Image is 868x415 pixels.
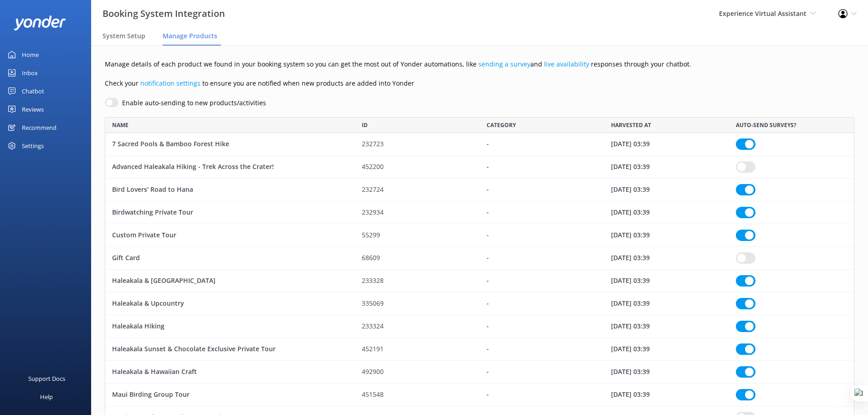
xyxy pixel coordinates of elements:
div: Maui Birding Group Tour [105,384,355,406]
div: - [480,384,605,406]
div: - [480,201,605,224]
div: - [480,315,605,338]
div: Haleakala & Iao Valley [105,270,355,292]
div: - [480,247,605,270]
div: Haleakala Hiking [105,315,355,338]
div: 55299 [355,224,480,247]
div: 19 Aug 25 03:39 [604,338,729,361]
div: 232723 [355,133,480,156]
div: 68609 [355,247,480,270]
div: row [105,361,854,384]
div: 232724 [355,179,480,201]
div: Recommend [22,118,56,137]
div: 19 Aug 25 03:39 [604,224,729,247]
div: - [480,270,605,292]
div: - [480,361,605,384]
div: row [105,315,854,338]
div: 19 Aug 25 03:39 [604,179,729,201]
div: row [105,384,854,406]
div: Reviews [22,100,44,118]
div: Bird Lovers' Road to Hana [105,179,355,201]
span: ID [362,121,368,129]
div: 7 Sacred Pools & Bamboo Forest Hike [105,133,355,156]
span: CATEGORY [487,121,516,129]
span: Manage Products [163,31,217,41]
div: Settings [22,137,44,155]
div: 452200 [355,156,480,179]
div: Custom Private Tour [105,224,355,247]
div: 232934 [355,201,480,224]
div: Birdwatching Private Tour [105,201,355,224]
div: 233324 [355,315,480,338]
div: - [480,338,605,361]
div: Inbox [22,64,38,82]
div: 492900 [355,361,480,384]
div: Home [22,46,39,64]
div: 335069 [355,292,480,315]
div: 19 Aug 25 03:39 [604,270,729,292]
a: live availability [544,60,589,68]
div: row [105,292,854,315]
div: Gift Card [105,247,355,270]
div: - [480,179,605,201]
div: Help [40,388,53,406]
span: NAME [112,121,128,129]
div: Haleakala Sunset & Chocolate Exclusive Private Tour [105,338,355,361]
span: HARVESTED AT [611,121,651,129]
div: 451548 [355,384,480,406]
span: Experience Virtual Assistant [719,9,806,18]
p: Manage details of each product we found in your booking system so you can get the most out of Yon... [105,59,854,69]
div: Advanced Haleakala Hiking - Trek Across the Crater! [105,156,355,179]
div: row [105,179,854,201]
div: 19 Aug 25 03:39 [604,133,729,156]
a: sending a survey [478,60,530,68]
div: row [105,247,854,270]
div: - [480,156,605,179]
span: System Setup [103,31,145,41]
div: - [480,224,605,247]
div: 19 Aug 25 03:39 [604,315,729,338]
div: 19 Aug 25 03:39 [604,292,729,315]
div: 452191 [355,338,480,361]
div: - [480,133,605,156]
div: 19 Aug 25 03:39 [604,156,729,179]
div: - [480,292,605,315]
img: yonder-white-logo.png [14,15,66,31]
div: 19 Aug 25 03:39 [604,384,729,406]
div: row [105,270,854,292]
div: row [105,156,854,179]
div: row [105,201,854,224]
p: Check your to ensure you are notified when new products are added into Yonder [105,78,854,88]
div: 19 Aug 25 03:39 [604,361,729,384]
a: notification settings [140,79,200,87]
label: Enable auto-sending to new products/activities [122,98,266,108]
div: row [105,133,854,156]
div: 233328 [355,270,480,292]
div: Support Docs [28,369,65,388]
h3: Booking System Integration [103,6,225,21]
div: 19 Aug 25 03:39 [604,201,729,224]
div: Haleakala & Upcountry [105,292,355,315]
div: Chatbot [22,82,44,100]
div: 19 Aug 25 03:39 [604,247,729,270]
span: AUTO-SEND SURVEYS? [736,121,796,129]
div: row [105,224,854,247]
div: Haleakala & Hawaiian Craft [105,361,355,384]
div: row [105,338,854,361]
